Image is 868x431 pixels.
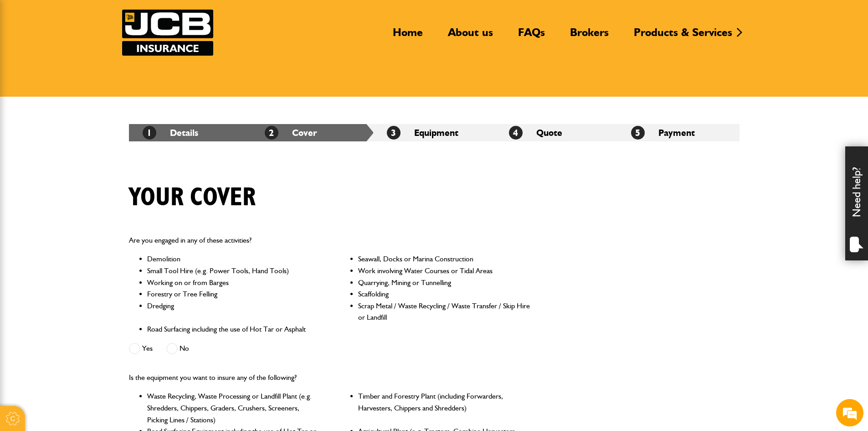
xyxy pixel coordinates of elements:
[373,124,495,141] li: Equipment
[563,26,616,47] a: Brokers
[617,124,740,141] li: Payment
[147,253,320,265] li: Demolition
[845,146,868,260] div: Need help?
[358,390,531,426] li: Timber and Forestry Plant (including Forwarders, Harvesters, Chippers and Shredders)
[387,126,401,140] span: 3
[149,5,171,26] div: Minimize live chat window
[495,124,617,141] li: Quote
[147,323,320,335] li: Road Surfacing including the use of Hot Tar or Asphalt
[129,234,531,246] p: Are you engaged in any of these activities?
[147,277,320,289] li: Working on or from Barges
[12,138,166,158] input: Enter your phone number
[143,127,198,138] a: 1Details
[129,372,531,384] p: Is the equipment you want to insure any of the following?
[166,343,189,354] label: No
[143,126,156,140] span: 1
[122,10,213,56] img: JCB Insurance Services logo
[358,288,531,300] li: Scaffolding
[147,288,320,300] li: Forestry or Tree Felling
[358,300,531,323] li: Scrap Metal / Waste Recycling / Waste Transfer / Skip Hire or Landfill
[358,265,531,277] li: Work involving Water Courses or Tidal Areas
[265,126,278,140] span: 2
[386,26,430,47] a: Home
[627,26,739,47] a: Products & Services
[251,124,373,141] li: Cover
[122,10,213,56] a: JCB Insurance Services
[12,84,166,104] input: Enter your last name
[631,126,645,140] span: 5
[12,111,166,131] input: Enter your email address
[12,165,166,273] textarea: Type your message and hit 'Enter'
[47,51,153,63] div: Chat with us now
[124,281,165,293] em: Start Chat
[441,26,500,47] a: About us
[509,126,523,140] span: 4
[511,26,552,47] a: FAQs
[147,300,320,323] li: Dredging
[147,390,320,426] li: Waste Recycling, Waste Processing or Landfill Plant (e.g. Shredders, Chippers, Graders, Crushers,...
[358,277,531,289] li: Quarrying, Mining or Tunnelling
[15,51,38,63] img: d_20077148190_company_1631870298795_20077148190
[358,253,531,265] li: Seawall, Docks or Marina Construction
[129,182,256,213] h1: Your cover
[129,343,153,354] label: Yes
[147,265,320,277] li: Small Tool Hire (e.g. Power Tools, Hand Tools)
